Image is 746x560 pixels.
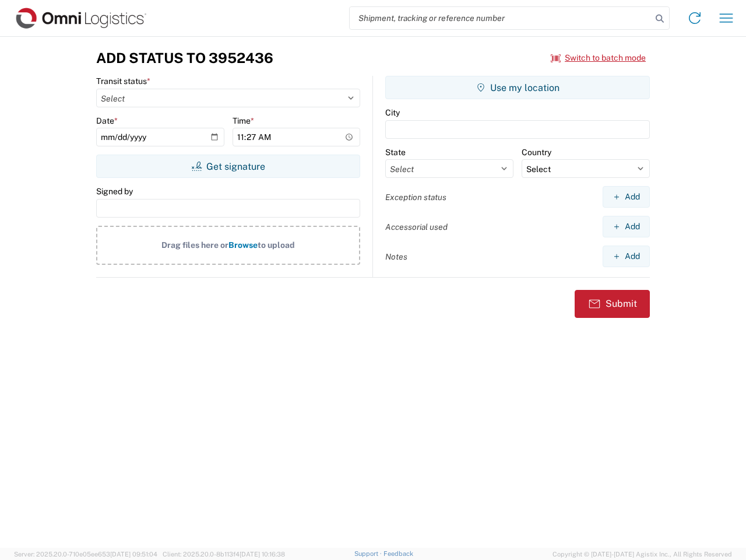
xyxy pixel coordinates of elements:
[354,550,383,557] a: Support
[110,551,157,558] span: [DATE] 09:51:04
[350,7,652,29] input: Shipment, tracking or reference number
[385,76,650,99] button: Use my location
[383,550,413,557] a: Feedback
[163,551,285,558] span: Client: 2025.20.0-8b113f4
[228,240,258,250] span: Browse
[385,107,400,118] label: City
[603,246,650,267] button: Add
[385,222,448,232] label: Accessorial used
[96,116,118,126] label: Date
[522,147,551,157] label: Country
[96,50,273,66] h3: Add Status to 3952436
[385,192,446,202] label: Exception status
[161,240,228,250] span: Drag files here or
[385,251,407,262] label: Notes
[258,240,295,250] span: to upload
[14,551,157,558] span: Server: 2025.20.0-710e05ee653
[233,116,254,126] label: Time
[553,549,732,559] span: Copyright © [DATE]-[DATE] Agistix Inc., All Rights Reserved
[551,48,646,68] button: Switch to batch mode
[96,186,133,197] label: Signed by
[96,155,360,178] button: Get signature
[603,216,650,237] button: Add
[96,76,150,86] label: Transit status
[385,147,406,157] label: State
[603,186,650,208] button: Add
[240,551,285,558] span: [DATE] 10:16:38
[575,290,650,318] button: Submit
